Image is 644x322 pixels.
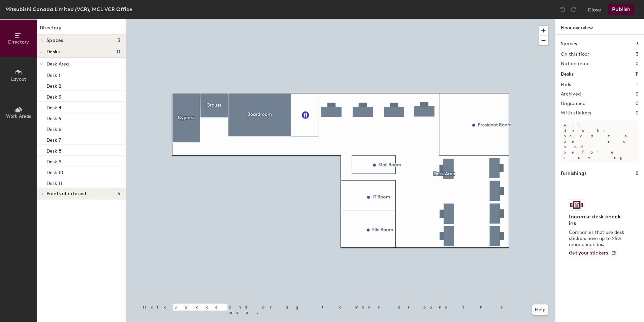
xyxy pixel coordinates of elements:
h1: 0 [636,170,639,177]
span: Points of interest [46,191,87,196]
h1: 11 [635,71,639,78]
h1: Spaces [561,40,577,48]
h2: Ungrouped [561,101,586,106]
h2: 0 [636,61,639,66]
p: Desk 11 [46,179,62,186]
a: Get your stickers [569,250,616,256]
button: Publish [608,4,635,15]
p: All desks need to be in a pod before saving [561,120,639,163]
span: 5 [118,191,120,196]
h2: On this floor [561,52,589,57]
p: Desk 7 [46,135,61,143]
span: Desk Area [46,61,69,67]
h2: With stickers [561,110,591,116]
h1: Directory [37,24,126,35]
span: 3 [118,38,120,43]
p: Desk 5 [46,114,61,122]
h2: 0 [636,91,639,97]
h1: Desks [561,71,574,78]
img: Redo [570,6,577,13]
h2: Not on map [561,61,588,66]
span: Desks [46,49,60,55]
button: Close [588,4,601,15]
div: Mitsubishi Canada Limited (VCR), MCL VCR Office [5,5,132,14]
p: Desk 6 [46,125,61,132]
span: Work Areas [6,113,31,119]
h4: Increase desk check-ins [569,213,626,227]
p: Desk 3 [46,92,61,100]
p: Desk 10 [46,168,63,176]
h1: 3 [636,40,639,48]
span: Directory [8,39,29,45]
span: Layout [11,76,26,82]
img: Sticker logo [569,199,584,211]
p: Desk 8 [46,146,61,154]
span: 11 [117,49,120,55]
span: Get your stickers [569,250,608,256]
h2: 0 [636,101,639,106]
p: Desk 1 [46,71,60,78]
h2: 1 [637,82,639,87]
button: Help [532,304,548,315]
p: Desk 4 [46,103,61,111]
h2: Archived [561,91,581,97]
h2: Pods [561,82,571,87]
h2: 3 [636,52,639,57]
h1: Furnishings [561,170,586,177]
img: Undo [559,6,566,13]
p: Desk 2 [46,81,61,89]
p: Desk 9 [46,157,61,165]
span: Spaces [46,38,63,43]
h2: 0 [636,110,639,116]
h1: Floor overview [555,19,644,35]
p: Companies that use desk stickers have up to 25% more check-ins. [569,230,626,248]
